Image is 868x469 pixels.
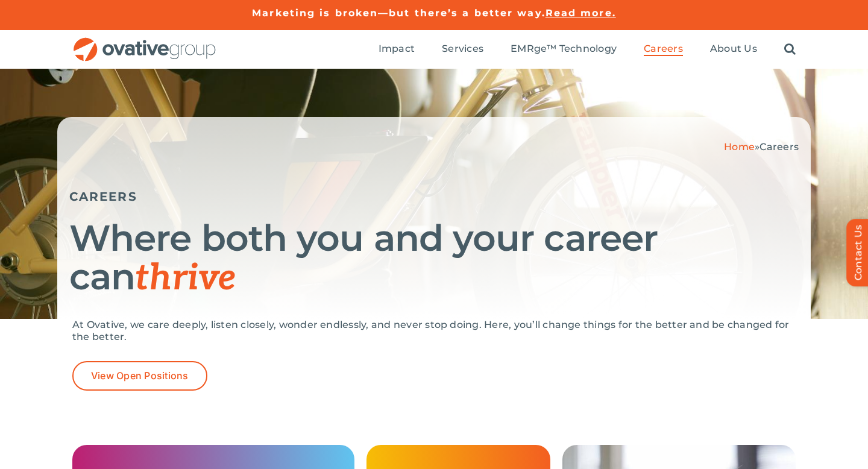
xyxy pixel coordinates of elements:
[511,43,617,56] a: EMRge™ Technology
[546,7,616,19] a: Read more.
[72,319,796,343] p: At Ovative, we care deeply, listen closely, wonder endlessly, and never stop doing. Here, you’ll ...
[72,36,217,48] a: OG_Full_horizontal_RGB
[135,257,236,300] span: thrive
[379,43,415,55] span: Impact
[69,219,799,298] h1: Where both you and your career can
[442,43,483,55] span: Services
[724,141,755,153] a: Home
[644,43,683,56] a: Careers
[252,7,546,19] a: Marketing is broken—but there’s a better way.
[379,43,415,56] a: Impact
[710,43,757,56] a: About Us
[724,141,799,153] span: »
[511,43,617,55] span: EMRge™ Technology
[759,141,799,153] span: Careers
[379,30,796,69] nav: Menu
[72,361,207,391] a: View Open Positions
[91,370,189,382] span: View Open Positions
[644,43,683,55] span: Careers
[784,43,796,56] a: Search
[69,189,799,204] h5: CAREERS
[442,43,483,56] a: Services
[710,43,757,55] span: About Us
